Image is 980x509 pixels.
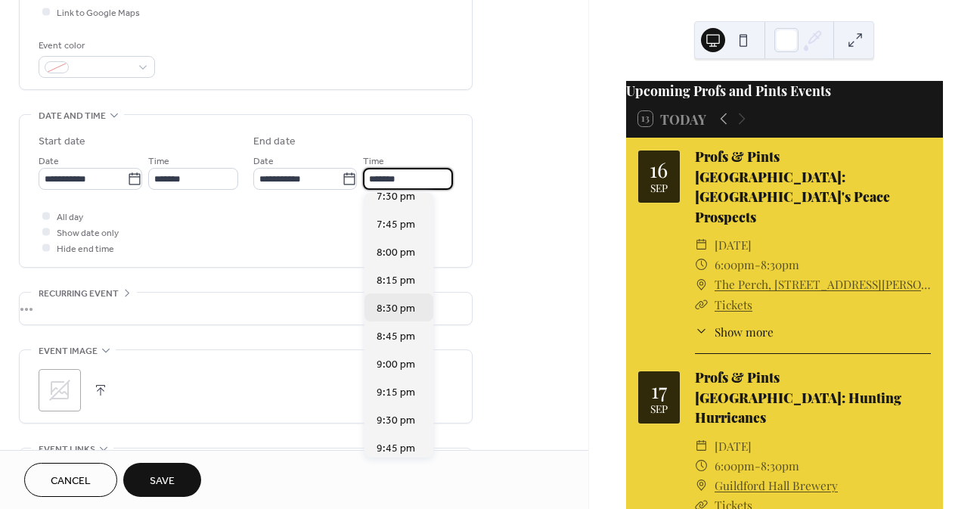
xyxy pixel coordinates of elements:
span: 9:00 pm [377,357,415,373]
div: 17 [651,380,667,401]
span: Time [363,154,384,169]
span: Show date only [57,225,119,241]
span: 8:30pm [761,255,799,275]
span: 8:15 pm [377,273,415,289]
div: ​ [695,456,709,476]
span: Show more [715,323,774,340]
span: [DATE] [715,235,752,255]
span: Time [148,154,169,169]
span: - [755,255,761,275]
span: [DATE] [715,436,752,456]
span: Event links [39,442,95,458]
span: All day [57,209,83,225]
span: Hide end time [57,241,114,257]
div: ••• [20,293,472,324]
div: ​ [695,436,709,456]
div: Upcoming Profs and Pints Events [626,81,943,101]
span: 7:45 pm [377,217,415,233]
span: 8:00 pm [377,245,415,261]
button: Cancel [24,463,117,497]
span: 8:30 pm [377,301,415,317]
span: 9:45 pm [377,441,415,457]
span: 9:30 pm [377,413,415,429]
div: Sep [650,183,668,194]
div: ; [39,369,81,411]
span: 6:00pm [715,255,755,275]
a: Tickets [715,296,752,312]
a: Profs & Pints [GEOGRAPHIC_DATA]: Hunting Hurricanes [695,368,901,426]
span: Cancel [51,473,91,489]
div: ​ [695,295,709,315]
div: ​ [695,323,709,340]
span: Date [253,154,274,169]
div: ​ [695,476,709,495]
span: 6:00pm [715,456,755,476]
a: The Perch, [STREET_ADDRESS][PERSON_NAME] [715,275,931,294]
span: 9:15 pm [377,385,415,401]
span: Link to Google Maps [57,5,140,21]
div: ​ [695,235,709,255]
div: Start date [39,134,85,150]
div: Sep [650,404,668,414]
div: 16 [650,159,668,180]
div: ​ [695,255,709,275]
span: 8:45 pm [377,329,415,345]
a: Profs & Pints [GEOGRAPHIC_DATA]: [GEOGRAPHIC_DATA]'s Peace Prospects [695,147,890,225]
div: Event color [39,38,152,54]
span: 8:30pm [761,456,799,476]
span: Date [39,154,59,169]
button: Save [123,463,201,497]
a: Guildford Hall Brewery [715,476,838,495]
span: Recurring event [39,286,119,302]
div: End date [253,134,296,150]
span: - [755,456,761,476]
span: 7:30 pm [377,189,415,205]
button: ​Show more [695,323,774,340]
span: Event image [39,343,98,359]
span: Save [150,473,175,489]
span: Date and time [39,108,106,124]
div: ​ [695,275,709,294]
